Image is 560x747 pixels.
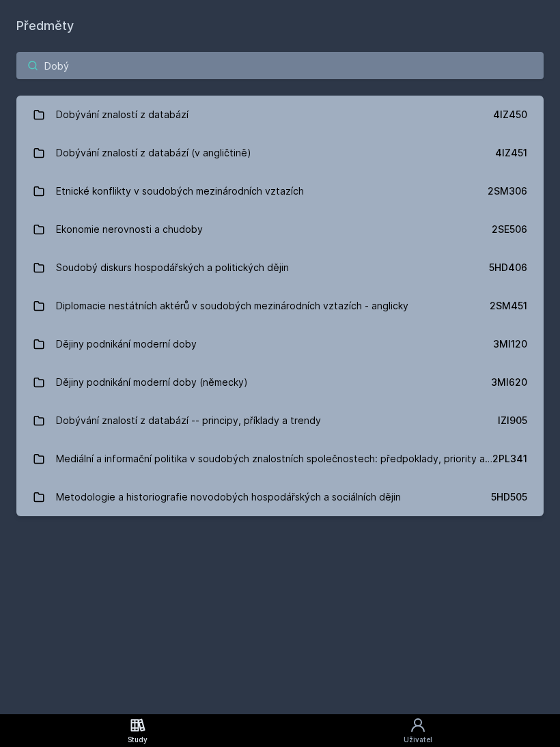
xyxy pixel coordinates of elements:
div: Diplomacie nestátních aktérů v soudobých mezinárodních vztazích - anglicky [56,292,408,320]
a: Dějiny podnikání moderní doby 3MI120 [16,325,544,363]
div: 4IZ450 [493,108,527,122]
div: 3MI120 [493,337,527,351]
div: 2SM451 [490,299,527,313]
a: Diplomacie nestátních aktérů v soudobých mezinárodních vztazích - anglicky 2SM451 [16,287,544,325]
div: 5HD406 [489,261,527,274]
div: 4IZ451 [495,146,527,160]
div: 2SM306 [488,184,527,198]
div: Ekonomie nerovnosti a chudoby [56,216,203,243]
div: Dobývání znalostí z databází (v angličtině) [56,139,251,167]
a: Dobývání znalostí z databází (v angličtině) 4IZ451 [16,134,544,172]
div: Dějiny podnikání moderní doby [56,330,197,358]
a: Metodologie a historiografie novodobých hospodářských a sociálních dějin 5HD505 [16,478,544,516]
a: Etnické konflikty v soudobých mezinárodních vztazích 2SM306 [16,172,544,210]
div: 2PL341 [492,452,527,466]
div: Mediální a informační politika v soudobých znalostních společnostech: předpoklady, priority a výz... [56,445,493,473]
div: 5HD505 [491,490,527,504]
div: Uživatel [404,735,432,745]
a: Dobývání znalostí z databází 4IZ450 [16,96,544,134]
a: Dobývání znalostí z databází -- principy, příklady a trendy IZI905 [16,401,544,440]
div: Metodologie a historiografie novodobých hospodářských a sociálních dějin [56,483,401,511]
input: Název nebo ident předmětu… [16,52,544,79]
div: Dobývání znalostí z databází -- principy, příklady a trendy [56,407,321,434]
a: Mediální a informační politika v soudobých znalostních společnostech: předpoklady, priority a výz... [16,440,544,478]
div: Etnické konflikty v soudobých mezinárodních vztazích [56,178,304,205]
div: IZI905 [498,414,527,427]
a: Dějiny podnikání moderní doby (německy) 3MI620 [16,363,544,401]
h1: Předměty [16,16,544,36]
div: Dějiny podnikání moderní doby (německy) [56,369,248,396]
a: Soudobý diskurs hospodářských a politických dějin 5HD406 [16,249,544,287]
div: Dobývání znalostí z databází [56,101,188,128]
div: Study [128,735,148,745]
div: Soudobý diskurs hospodářských a politických dějin [56,254,289,281]
div: 2SE506 [492,223,527,236]
a: Ekonomie nerovnosti a chudoby 2SE506 [16,210,544,249]
div: 3MI620 [491,376,527,389]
